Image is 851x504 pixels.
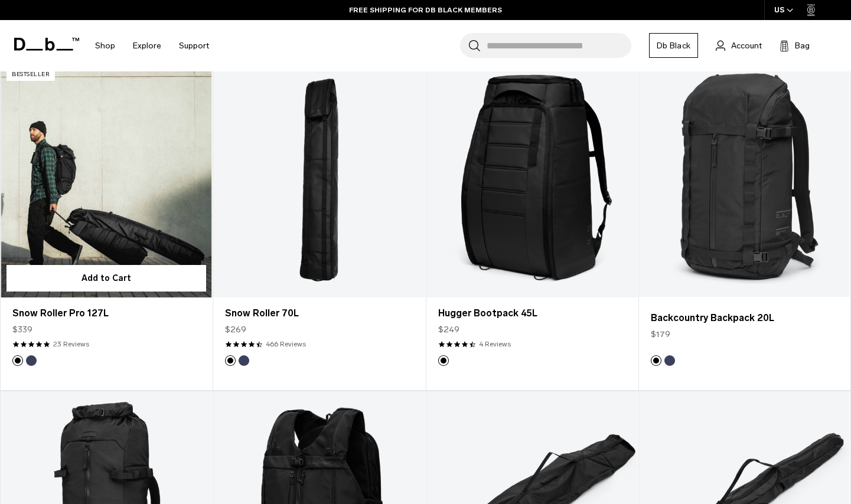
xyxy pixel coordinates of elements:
button: Blue Hour [26,355,37,366]
a: Hugger Bootpack 45L [438,306,626,320]
a: Backcountry Backpack 20L [639,63,850,297]
span: $179 [651,328,670,341]
button: Black Out [225,355,236,366]
button: Bag [780,38,810,53]
a: FREE SHIPPING FOR DB BLACK MEMBERS [349,5,502,15]
a: 4 reviews [479,339,511,349]
button: Add to Cart [6,265,206,292]
span: $269 [225,323,246,336]
button: Black Out [12,355,23,366]
a: Snow Roller 70L [225,306,413,320]
a: Account [716,38,762,53]
button: Black Out [651,355,661,366]
span: Account [731,40,762,52]
p: Bestseller [6,68,55,81]
button: Blue Hour [239,355,249,366]
a: Snow Roller Pro 127L [12,306,200,320]
a: Db Black [649,33,698,58]
a: 466 reviews [266,339,306,349]
a: 23 reviews [53,339,89,349]
a: Support [179,25,209,67]
a: Shop [95,25,115,67]
button: Black Out [438,355,449,366]
a: Snow Roller Pro 127L [1,63,212,297]
span: Bag [795,40,810,52]
nav: Main Navigation [86,20,218,71]
span: $249 [438,323,459,336]
a: Snow Roller 70L [213,63,425,297]
span: $339 [12,323,32,336]
button: Blue Hour [664,355,675,366]
a: Explore [133,25,161,67]
a: Hugger Bootpack 45L [426,63,638,297]
a: Backcountry Backpack 20L [651,311,838,325]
